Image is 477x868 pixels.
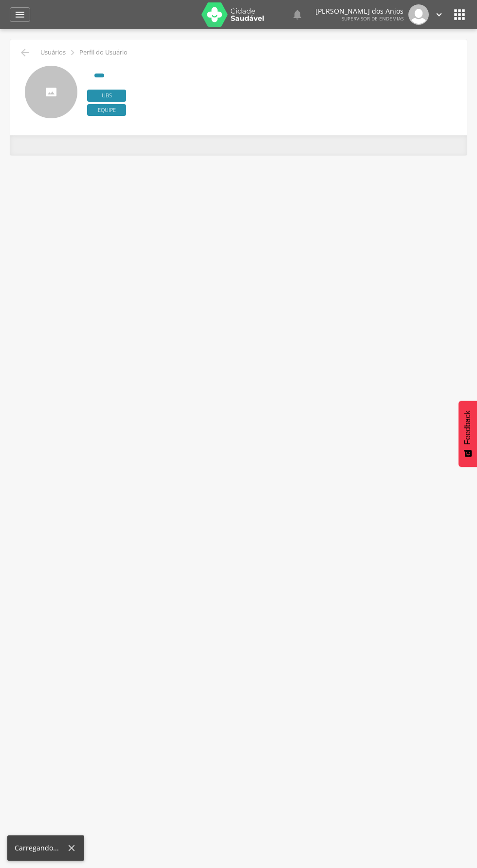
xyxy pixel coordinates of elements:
i: Voltar [19,47,31,58]
i:  [434,9,444,20]
i:  [452,7,467,22]
a:  [10,7,30,22]
p: [PERSON_NAME] dos Anjos [315,8,404,15]
i:  [292,9,303,20]
p: Usuários [40,49,66,56]
p: Perfil do Usuário [79,49,128,56]
a:  [434,4,444,25]
i:  [14,9,26,20]
span: Feedback [463,410,472,444]
span: Supervisor de Endemias [342,15,404,22]
i:  [67,47,78,58]
a:  [292,4,303,25]
span: Ubs [87,90,126,102]
span: Equipe [87,104,126,116]
button: Feedback - Mostrar pesquisa [459,401,477,467]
